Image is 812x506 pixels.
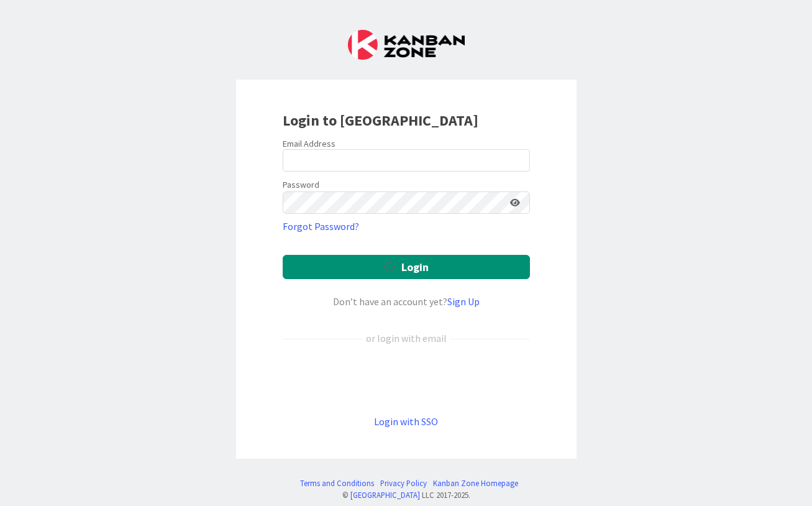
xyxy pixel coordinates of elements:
label: Password [283,178,319,191]
div: © LLC 2017- 2025 . [294,489,518,501]
div: or login with email [363,331,450,346]
a: Terms and Conditions [300,477,374,489]
label: Email Address [283,138,335,149]
a: [GEOGRAPHIC_DATA] [350,490,420,500]
div: Don’t have an account yet? [283,294,530,309]
a: Sign Up [447,295,480,308]
a: Login with SSO [374,415,438,428]
button: Login [283,255,530,279]
b: Login to [GEOGRAPHIC_DATA] [283,111,478,130]
a: Kanban Zone Homepage [433,477,518,489]
a: Forgot Password? [283,219,359,234]
iframe: Sign in with Google Button [276,366,536,393]
img: Kanban Zone [348,30,465,60]
a: Privacy Policy [380,477,427,489]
